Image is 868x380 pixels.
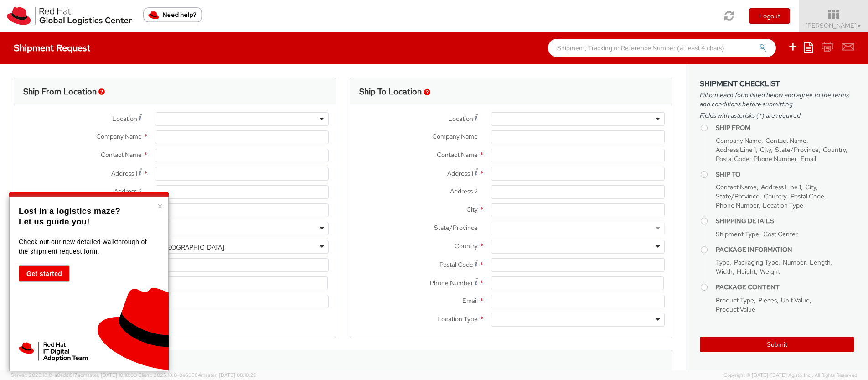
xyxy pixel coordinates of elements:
span: Location [448,115,473,123]
span: Company Name [96,132,142,141]
span: City [760,146,771,154]
span: Postal Code [439,260,473,269]
strong: Lost in a logistics maze? [19,207,120,216]
h4: Ship From [716,125,854,131]
span: Address Line 1 [761,183,801,191]
span: Country [823,146,846,154]
span: Email [801,155,816,163]
span: State/Province [716,192,759,200]
span: Packaging Type [734,258,779,266]
span: master, [DATE] 08:10:29 [201,372,257,378]
span: State/Province [775,146,819,154]
span: ▼ [857,22,862,30]
button: Need help? [143,7,202,22]
span: Phone Number [430,279,473,287]
span: Phone Number [754,155,796,163]
button: Submit [700,337,854,352]
div: [GEOGRAPHIC_DATA] [160,243,224,252]
span: Product Type [716,296,754,304]
p: Check out our new detailed walkthrough of the shipment request form. [19,237,157,256]
strong: Let us guide you! [19,217,90,226]
h4: Ship To [716,171,854,178]
h3: Ship To Location [359,87,422,96]
span: Type [716,258,730,266]
span: Width [716,267,733,276]
span: Unit Value [781,296,810,304]
span: Location [112,115,137,123]
span: Shipment Type [716,230,759,238]
span: Address 1 [111,169,137,177]
h4: Shipment Request [14,43,90,53]
span: Country [455,242,478,250]
span: City [466,205,478,213]
span: Length [810,258,831,266]
span: State/Province [434,224,478,232]
span: Postal Code [790,192,824,200]
span: [PERSON_NAME] [805,21,862,30]
span: Address Line 1 [716,146,756,154]
input: Shipment, Tracking or Reference Number (at least 4 chars) [548,39,776,57]
span: Address 1 [447,169,473,177]
span: Server: 2025.18.0-a0edd1917ac [11,372,137,378]
span: Address 2 [450,187,478,195]
span: Contact Name [101,151,142,159]
h3: Ship From Location [23,87,97,96]
img: rh-logistics-00dfa346123c4ec078e1.svg [7,7,132,25]
span: Contact Name [716,183,757,191]
span: Company Name [432,132,478,141]
span: Fields with asterisks (*) are required [700,111,854,120]
span: Pieces [758,296,777,304]
h4: Package Information [716,246,854,253]
span: Client: 2025.18.0-0e69584 [138,372,257,378]
span: Weight [760,267,780,276]
h3: Shipment Checklist [700,80,854,88]
span: Address 2 [114,187,142,195]
span: Location Type [437,315,478,323]
span: Copyright © [DATE]-[DATE] Agistix Inc., All Rights Reserved [723,372,857,379]
span: Number [783,258,806,266]
h4: Package Content [716,284,854,291]
span: City [805,183,816,191]
h4: Shipping Details [716,218,854,224]
button: Get started [19,265,70,282]
span: Cost Center [763,230,798,238]
span: Contact Name [765,136,806,145]
span: Product Value [716,305,755,313]
span: master, [DATE] 10:10:00 [83,372,137,378]
span: Email [462,297,478,305]
span: Height [737,267,756,276]
span: Phone Number [716,201,759,209]
span: Fill out each form listed below and agree to the terms and conditions before submitting [700,90,854,109]
span: Postal Code [716,155,749,163]
button: Close [157,202,163,211]
span: Location Type [763,201,803,209]
button: Logout [749,8,790,24]
span: Company Name [716,136,761,145]
span: Country [764,192,786,200]
span: Contact Name [437,151,478,159]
